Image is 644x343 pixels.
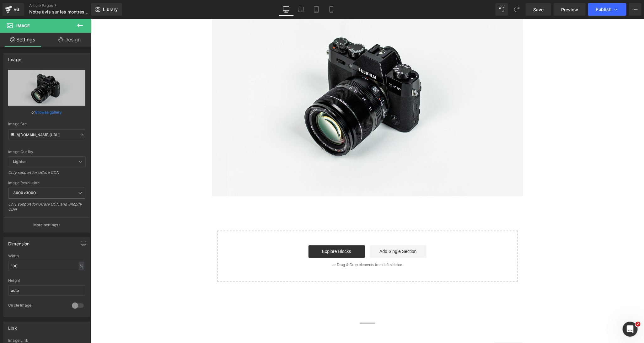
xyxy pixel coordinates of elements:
[588,3,626,16] button: Publish
[8,261,85,271] input: auto
[16,23,30,28] span: Image
[29,3,101,8] a: Article Pages
[8,202,85,216] div: Only support for UCare CDN and Shopify CDN
[79,262,84,270] div: %
[29,9,89,14] span: Notre avis sur les montres Auricoste : marque horlogère française dont personne ne parle
[8,170,85,179] div: Only support for UCare CDN
[13,190,36,195] b: 3000x3000
[404,324,432,338] button: EUR €
[13,159,26,164] b: Lighter
[636,322,641,327] span: 2
[47,33,92,47] a: Design
[13,5,20,13] div: v6
[496,3,508,16] button: Undo
[554,3,586,16] a: Preview
[35,107,62,118] a: Browse gallery
[137,244,417,249] p: or Drag & Drop elements from left sidebar
[8,278,85,283] div: Height
[533,6,544,13] span: Save
[91,3,122,16] a: New Library
[561,6,578,13] span: Preview
[4,217,90,232] button: More settings
[629,3,641,16] button: More
[279,227,336,239] a: Add Single Section
[3,3,24,16] a: v6
[596,7,611,12] span: Publish
[309,3,324,16] a: Tablet
[8,181,85,185] div: Image Resolution
[8,238,30,246] div: Dimension
[103,7,118,12] span: Library
[8,338,85,343] div: Image Link
[8,150,85,154] div: Image Quality
[294,3,309,16] a: Laptop
[33,222,58,228] p: More settings
[8,129,85,140] input: Link
[8,109,85,115] div: or
[324,3,339,16] a: Mobile
[8,322,17,331] div: Link
[279,3,294,16] a: Desktop
[623,322,638,337] iframe: Intercom live chat
[8,53,21,62] div: Image
[8,122,85,126] div: Image Src
[511,3,523,16] button: Redo
[8,254,85,258] div: Width
[8,303,66,309] div: Circle Image
[218,227,274,239] a: Explore Blocks
[8,285,85,296] input: auto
